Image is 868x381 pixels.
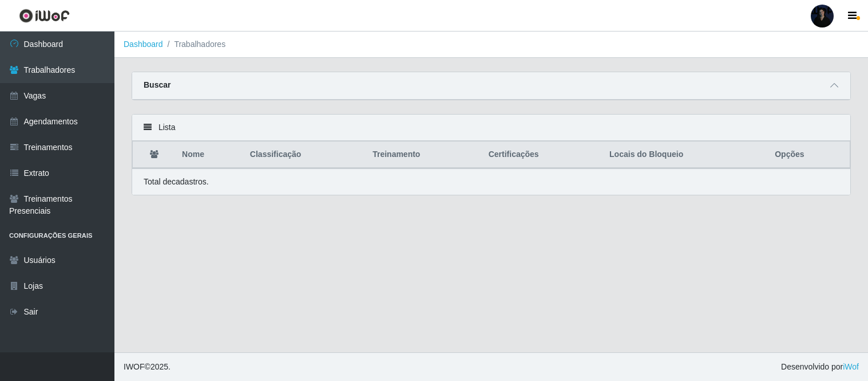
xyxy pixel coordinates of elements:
th: Treinamento [366,142,482,168]
th: Certificações [482,142,603,168]
th: Nome [175,142,243,168]
div: Lista [132,115,850,141]
p: Total de cadastros. [144,176,209,188]
th: Opções [768,142,850,168]
nav: breadcrumb [114,32,868,58]
a: Dashboard [124,40,163,49]
span: IWOF [124,362,145,371]
strong: Buscar [144,80,171,89]
th: Classificação [243,142,366,168]
img: CoreUI Logo [19,9,70,23]
span: Desenvolvido por [781,361,859,373]
a: iWof [843,362,859,371]
th: Locais do Bloqueio [603,142,768,168]
span: © 2025 . [124,361,171,373]
li: Trabalhadores [163,38,226,50]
